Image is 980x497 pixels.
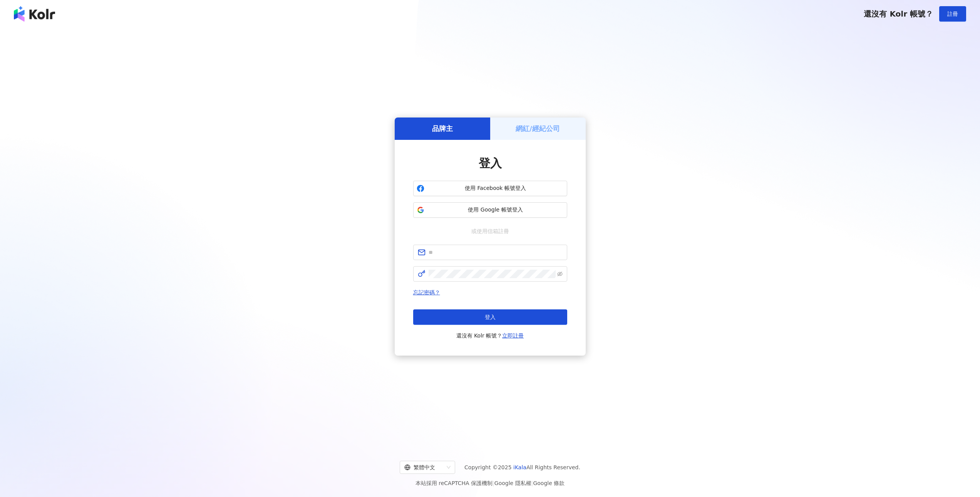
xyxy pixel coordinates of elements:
span: 使用 Google 帳號登入 [427,206,564,214]
button: 使用 Google 帳號登入 [413,202,567,218]
a: Google 條款 [533,480,565,486]
span: 本站採用 reCAPTCHA 保護機制 [415,479,565,488]
span: 使用 Facebook 帳號登入 [427,185,564,192]
button: 使用 Facebook 帳號登入 [413,181,567,196]
span: 還沒有 Kolr 帳號？ [456,331,524,340]
h5: 品牌主 [432,124,453,133]
h5: 網紅/經紀公司 [516,124,560,133]
a: 忘記密碼？ [413,289,440,296]
span: 還沒有 Kolr 帳號？ [864,9,933,18]
span: eye-invisible [557,271,563,277]
button: 註冊 [939,6,966,22]
a: iKala [513,464,526,470]
span: 登入 [485,314,496,320]
span: 登入 [479,156,502,170]
div: 繁體中文 [404,461,444,473]
a: 立即註冊 [502,332,524,339]
a: Google 隱私權 [494,480,531,486]
span: | [493,480,494,486]
span: | [531,480,533,486]
span: 或使用信箱註冊 [466,227,514,235]
button: 登入 [413,309,567,325]
img: logo [14,6,55,22]
span: Copyright © 2025 All Rights Reserved. [464,463,580,472]
span: 註冊 [947,11,958,17]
